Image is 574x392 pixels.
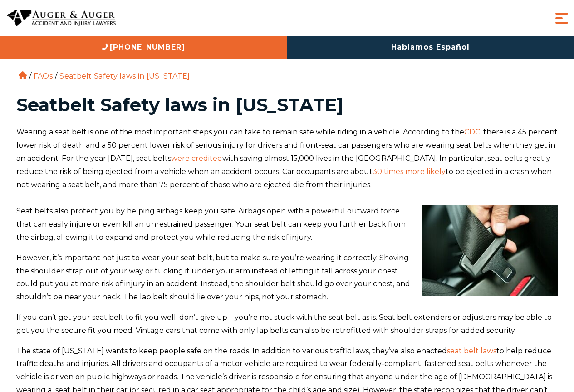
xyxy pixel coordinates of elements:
[553,9,571,27] button: Menu
[16,167,552,189] span: to be ejected in a crash when not wearing a seat belt, and more than 75 percent of those who are ...
[464,128,480,136] a: CDC
[16,253,410,301] span: However, it’s important not just to wear your seat belt, but to make sure you’re wearing it corre...
[16,347,447,355] span: The state of [US_STATE] wants to keep people safe on the roads. In addition to various traffic la...
[373,167,446,176] a: 30 times more likely
[34,72,53,80] a: FAQs
[422,205,558,296] img: seatbelt-safetly-laws-in-south-carolina
[16,207,406,242] span: Seat belts also protect you by helping airbags keep you safe. Airbags open with a powerful outwar...
[16,128,558,163] span: , there is a 45 percent lower risk of death and a 50 percent lower risk of serious injury for dri...
[57,72,192,80] li: Seatbelt Safety laws in [US_STATE]
[7,10,116,27] img: Auger & Auger Accident and Injury Lawyers Logo
[447,347,496,355] a: seat belt laws
[19,71,27,79] a: Home
[16,154,550,176] span: with saving almost 15,000 lives in the [GEOGRAPHIC_DATA]. In particular, seat belts greatly reduc...
[16,128,464,136] span: Wearing a seat belt is one of the most important steps you can take to remain safe while riding i...
[16,96,558,114] h1: Seatbelt Safety laws in [US_STATE]
[171,154,222,163] a: were credited
[16,313,552,335] span: If you can’t get your seat belt to fit you well, don’t give up – you’re not stuck with the seat b...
